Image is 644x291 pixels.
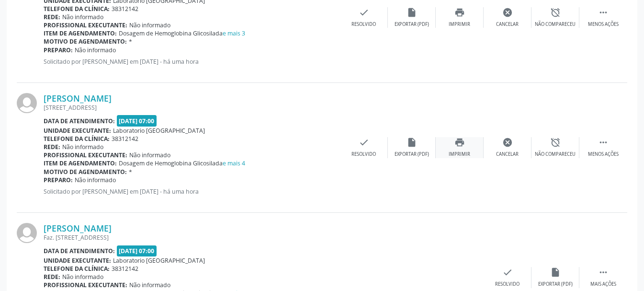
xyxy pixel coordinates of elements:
b: Rede: [44,13,60,21]
i: alarm_off [550,7,561,18]
i: print [454,137,465,148]
div: Mais ações [590,281,616,288]
b: Data de atendimento: [44,117,115,125]
span: 38312142 [112,265,138,273]
div: [STREET_ADDRESS] [44,104,340,112]
i: insert_drive_file [407,137,417,148]
span: [DATE] 07:00 [117,115,157,126]
i: insert_drive_file [407,7,417,18]
i: check [359,7,369,18]
div: Exportar (PDF) [395,21,429,28]
b: Telefone da clínica: [44,265,110,273]
span: 38312142 [112,135,138,143]
a: [PERSON_NAME] [44,93,112,104]
img: img [17,223,37,243]
div: Menos ações [588,21,619,28]
i: print [454,7,465,18]
b: Unidade executante: [44,127,111,135]
span: Não informado [62,273,103,281]
i: check [359,137,369,148]
i: cancel [502,137,513,148]
b: Rede: [44,143,60,151]
span: Dosagem de Hemoglobina Glicosilada [119,159,245,167]
div: Resolvido [495,281,520,288]
i:  [598,137,609,148]
b: Unidade executante: [44,256,111,265]
b: Data de atendimento: [44,247,115,255]
span: Não informado [62,13,103,21]
a: [PERSON_NAME] [44,223,112,233]
span: Laboratorio [GEOGRAPHIC_DATA] [113,256,205,265]
span: [DATE] 07:00 [117,245,157,256]
b: Rede: [44,273,60,281]
div: Não compareceu [535,151,576,158]
p: Solicitado por [PERSON_NAME] em [DATE] - há uma hora [44,58,340,66]
b: Profissional executante: [44,21,127,29]
b: Telefone da clínica: [44,5,110,13]
i: alarm_off [550,137,561,148]
span: Laboratorio [GEOGRAPHIC_DATA] [113,127,205,135]
span: Não informado [75,46,116,54]
span: 38312142 [112,5,138,13]
div: Cancelar [496,21,519,28]
b: Item de agendamento: [44,29,117,37]
b: Profissional executante: [44,151,127,159]
i:  [598,267,609,278]
div: Faz. [STREET_ADDRESS] [44,233,484,242]
div: Cancelar [496,151,519,158]
i:  [598,7,609,18]
span: Não informado [62,143,103,151]
img: img [17,93,37,113]
b: Profissional executante: [44,281,127,289]
div: Resolvido [351,151,376,158]
i: check [502,267,513,278]
div: Imprimir [449,151,470,158]
div: Menos ações [588,151,619,158]
div: Exportar (PDF) [538,281,573,288]
i: cancel [502,7,513,18]
div: Resolvido [351,21,376,28]
div: Exportar (PDF) [395,151,429,158]
a: e mais 3 [223,29,245,37]
span: Dosagem de Hemoglobina Glicosilada [119,29,245,37]
b: Preparo: [44,46,73,54]
div: Não compareceu [535,21,576,28]
span: Não informado [129,281,170,289]
p: Solicitado por [PERSON_NAME] em [DATE] - há uma hora [44,187,340,196]
b: Motivo de agendamento: [44,37,127,46]
span: Não informado [129,21,170,29]
b: Item de agendamento: [44,159,117,167]
div: Imprimir [449,21,470,28]
a: e mais 4 [223,159,245,167]
i: insert_drive_file [550,267,561,278]
span: Não informado [75,176,116,184]
b: Preparo: [44,176,73,184]
b: Telefone da clínica: [44,135,110,143]
b: Motivo de agendamento: [44,168,127,176]
span: Não informado [129,151,170,159]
